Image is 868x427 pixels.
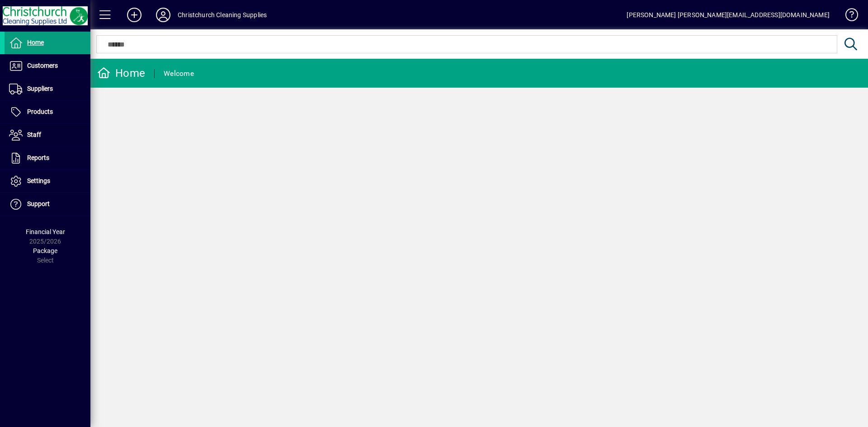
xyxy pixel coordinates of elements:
[5,101,90,123] a: Products
[5,147,90,169] a: Reports
[27,131,41,138] span: Staff
[27,62,58,69] span: Customers
[27,108,53,115] span: Products
[120,7,149,23] button: Add
[178,8,267,22] div: Christchurch Cleaning Supplies
[149,7,178,23] button: Profile
[5,193,90,216] a: Support
[5,124,90,146] a: Staff
[627,8,830,22] div: [PERSON_NAME] [PERSON_NAME][EMAIL_ADDRESS][DOMAIN_NAME]
[27,177,50,184] span: Settings
[5,55,90,77] a: Customers
[5,170,90,192] a: Settings
[5,78,90,100] a: Suppliers
[27,200,50,207] span: Support
[164,66,194,81] div: Welcome
[27,39,44,46] span: Home
[27,85,53,92] span: Suppliers
[33,247,57,254] span: Package
[26,228,65,235] span: Financial Year
[97,66,145,80] div: Home
[839,2,857,31] a: Knowledge Base
[27,154,49,161] span: Reports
